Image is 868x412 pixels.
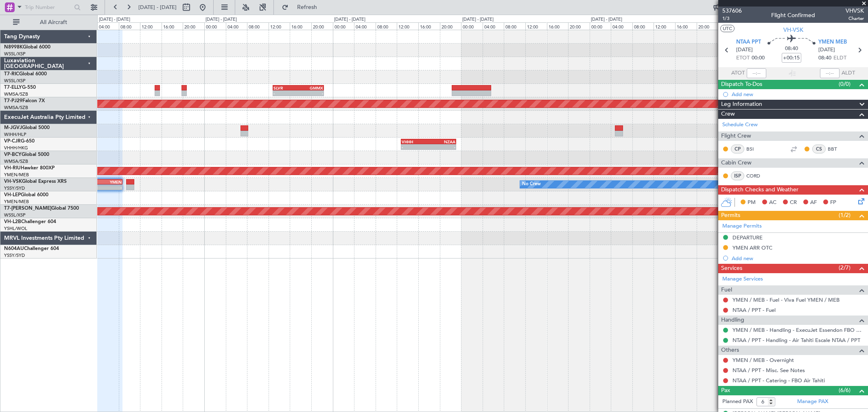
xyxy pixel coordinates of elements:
span: Others [721,346,739,355]
span: AF [810,199,817,207]
span: T7-[PERSON_NAME] [4,206,51,211]
span: CR [790,199,797,207]
div: 08:00 [119,22,140,30]
div: 04:00 [226,22,247,30]
div: SLVR [273,85,298,90]
div: - [98,185,122,190]
span: Dispatch Checks and Weather [721,185,798,195]
a: N8998KGlobal 6000 [4,45,50,50]
span: (6/6) [839,386,851,394]
a: VH-VSKGlobal Express XRS [4,179,67,184]
div: 00:00 [204,22,226,30]
span: YMEN MEB [818,38,847,46]
label: Planned PAX [722,398,753,406]
div: 04:00 [97,22,119,30]
a: BSI [746,145,765,153]
span: Flight Crew [721,131,751,141]
div: 20:00 [311,22,333,30]
div: - [402,145,429,149]
span: 08:40 [818,54,831,62]
a: NTAA / PPT - Handling - Air Tahiti Escale NTAA / PPT [732,337,860,344]
span: Services [721,264,742,273]
div: 20:00 [440,22,461,30]
div: Add new [732,91,864,98]
div: 16:00 [675,22,697,30]
div: 16:00 [547,22,568,30]
div: [DATE] - [DATE] [591,16,622,23]
span: Refresh [290,4,324,10]
div: 12:00 [654,22,675,30]
div: 04:00 [483,22,504,30]
div: - [273,91,298,96]
div: YMEN [98,180,122,184]
div: 20:00 [697,22,718,30]
a: YMEN / MEB - Overnight [732,357,794,364]
a: WSSL/XSP [4,51,26,57]
a: YSHL/WOL [4,226,27,232]
div: 16:00 [162,22,183,30]
a: NTAA / PPT - Catering - FBO Air Tahiti [732,377,825,384]
div: Add new [732,255,864,262]
div: 00:00 [590,22,611,30]
span: Dispatch To-Dos [721,80,762,89]
a: BBT [828,145,846,153]
div: [DATE] - [DATE] [99,16,130,23]
a: Schedule Crew [722,121,758,129]
span: (0/0) [839,80,851,88]
div: ISP [731,171,744,180]
div: [DATE] - [DATE] [334,16,365,23]
a: YMEN/MEB [4,172,29,178]
div: Flight Confirmed [771,11,815,20]
div: VHHH [402,139,429,144]
span: N8998K [4,45,23,50]
a: NTAA / PPT - Fuel [732,307,776,313]
span: Handling [721,316,744,325]
div: 16:00 [418,22,440,30]
div: CP [731,145,744,153]
span: PM [748,199,756,207]
span: M-JGVJ [4,125,22,130]
a: Manage Permits [722,222,762,230]
span: T7-ELLY [4,85,22,90]
span: Cabin Crew [721,158,752,168]
div: 04:00 [354,22,376,30]
input: Trip Number [25,1,72,13]
div: 04:00 [611,22,632,30]
a: YSSY/SYD [4,252,25,259]
div: 20:00 [568,22,590,30]
span: All Aircraft [21,20,86,25]
a: WMSA/SZB [4,105,28,111]
a: VHHH/HKG [4,145,28,151]
input: --:-- [747,68,766,78]
div: 00:00 [333,22,354,30]
span: Permits [721,211,740,220]
a: VP-BCYGlobal 5000 [4,152,49,157]
a: NTAA / PPT - Misc. See Notes [732,367,805,374]
span: VHVSK [846,7,864,15]
span: ALDT [842,69,855,77]
span: (1/2) [839,211,851,219]
span: (2/7) [839,263,851,272]
div: DEPARTURE [732,234,763,241]
a: WSSL/XSP [4,212,26,218]
div: 08:00 [632,22,654,30]
span: Charter [846,15,864,22]
div: 20:00 [183,22,204,30]
span: Crew [721,110,735,119]
a: VH-RIUHawker 800XP [4,166,55,171]
div: 00:00 [461,22,483,30]
span: VH-LEP [4,193,21,197]
a: WSSL/XSP [4,78,26,84]
div: 08:00 [376,22,397,30]
button: Refresh [278,1,327,14]
div: 08:00 [247,22,269,30]
a: WIHH/HLP [4,131,26,138]
div: [DATE] - [DATE] [462,16,494,23]
span: VP-CJR [4,139,21,144]
a: VH-L2BChallenger 604 [4,219,56,224]
a: VP-CJRG-650 [4,139,35,144]
div: YMEN ARR OTC [732,244,772,251]
a: CORD [746,172,765,180]
div: No Crew [522,178,541,191]
div: - [298,91,323,96]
